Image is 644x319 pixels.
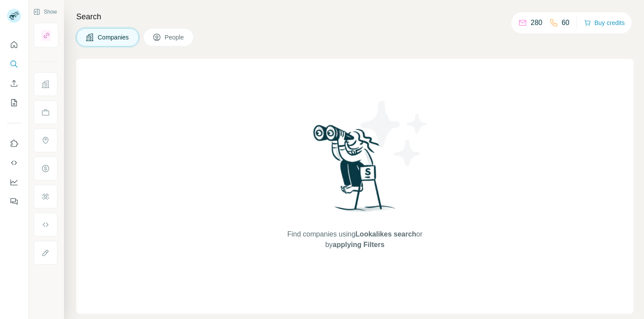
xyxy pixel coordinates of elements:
img: Surfe Illustration - Stars [355,94,434,173]
button: Use Surfe API [7,155,21,171]
button: Search [7,56,21,72]
button: Show [27,5,63,18]
button: Buy credits [584,17,625,29]
button: My lists [7,95,21,111]
p: 280 [531,18,542,28]
button: Use Surfe on LinkedIn [7,136,21,151]
img: Surfe Illustration - Woman searching with binoculars [309,122,400,220]
p: 60 [562,18,570,28]
button: Feedback [7,194,21,209]
h4: Search [76,11,633,23]
button: Dashboard [7,174,21,190]
span: applying Filters [333,241,384,248]
span: People [165,33,185,42]
span: Companies [98,33,130,42]
button: Quick start [7,37,21,53]
span: Find companies using or by [285,229,425,250]
span: Lookalikes search [355,230,416,238]
button: Enrich CSV [7,75,21,91]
